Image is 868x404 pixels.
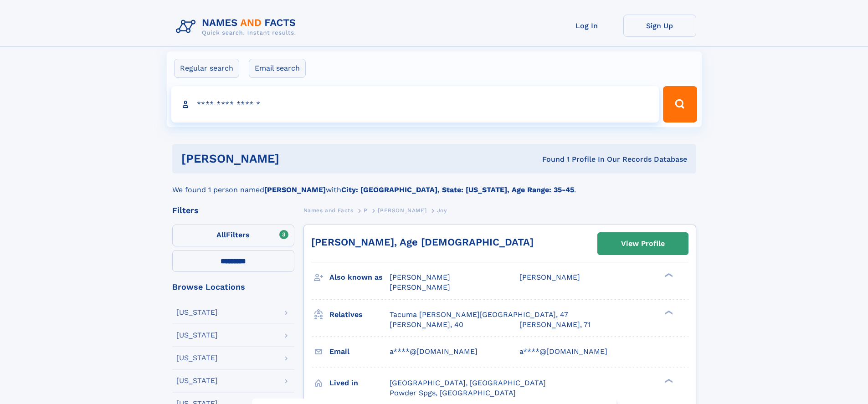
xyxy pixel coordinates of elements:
h1: [PERSON_NAME] [181,153,411,164]
div: ❯ [663,309,673,315]
a: Log In [550,15,623,37]
span: Joy [437,207,447,214]
h3: Relatives [329,307,390,322]
div: [US_STATE] [176,332,218,339]
span: P [364,207,368,214]
a: [PERSON_NAME] [378,205,426,216]
b: [PERSON_NAME] [264,185,326,194]
div: [US_STATE] [176,377,218,384]
div: Filters [172,206,294,215]
h3: Lived in [329,375,390,391]
span: [PERSON_NAME] [390,273,450,281]
span: [GEOGRAPHIC_DATA], [GEOGRAPHIC_DATA] [390,378,546,387]
label: Email search [249,59,306,78]
div: [US_STATE] [176,354,218,362]
a: Tacuma [PERSON_NAME][GEOGRAPHIC_DATA], 47 [390,310,568,320]
span: All [216,230,226,239]
span: [PERSON_NAME] [378,207,426,214]
a: [PERSON_NAME], 71 [519,320,591,330]
div: [US_STATE] [176,309,218,316]
label: Regular search [174,59,239,78]
div: ❯ [663,378,673,384]
label: Filters [172,225,294,246]
b: City: [GEOGRAPHIC_DATA], State: [US_STATE], Age Range: 35-45 [341,185,574,194]
div: Found 1 Profile In Our Records Database [411,154,687,164]
a: P [364,205,368,216]
div: Browse Locations [172,283,294,291]
img: Logo Names and Facts [172,15,303,39]
span: [PERSON_NAME] [519,273,580,281]
div: View Profile [621,233,665,254]
span: Powder Spgs, [GEOGRAPHIC_DATA] [390,389,516,397]
div: We found 1 person named with . [172,174,696,195]
a: View Profile [598,233,688,255]
span: [PERSON_NAME] [390,283,450,291]
a: [PERSON_NAME], Age [DEMOGRAPHIC_DATA] [311,236,534,248]
button: Search Button [663,86,697,123]
a: Sign Up [623,15,696,37]
input: search input [171,86,659,123]
h3: Also known as [329,270,390,285]
a: [PERSON_NAME], 40 [390,320,463,330]
div: ❯ [663,272,673,278]
h3: Email [329,344,390,359]
a: Names and Facts [303,205,354,216]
